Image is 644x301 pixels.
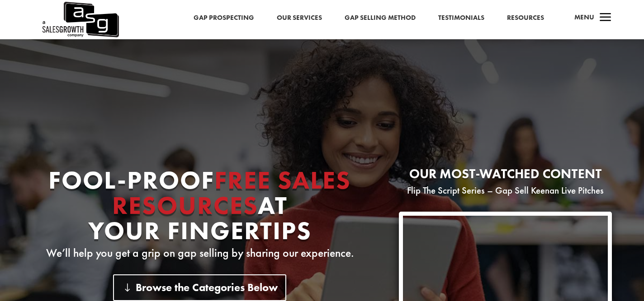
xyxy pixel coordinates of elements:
[113,274,286,301] a: Browse the Categories Below
[438,12,484,24] a: Testimonials
[574,13,594,22] span: Menu
[345,12,416,24] a: Gap Selling Method
[399,167,611,185] h2: Our most-watched content
[277,12,322,24] a: Our Services
[399,185,611,196] p: Flip The Script Series – Gap Sell Keenan Live Pitches
[112,164,351,222] span: Free Sales Resources
[507,12,544,24] a: Resources
[597,9,615,27] span: a
[32,248,367,259] p: We’ll help you get a grip on gap selling by sharing our experience.
[32,167,367,248] h1: Fool-proof At Your Fingertips
[194,12,254,24] a: Gap Prospecting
